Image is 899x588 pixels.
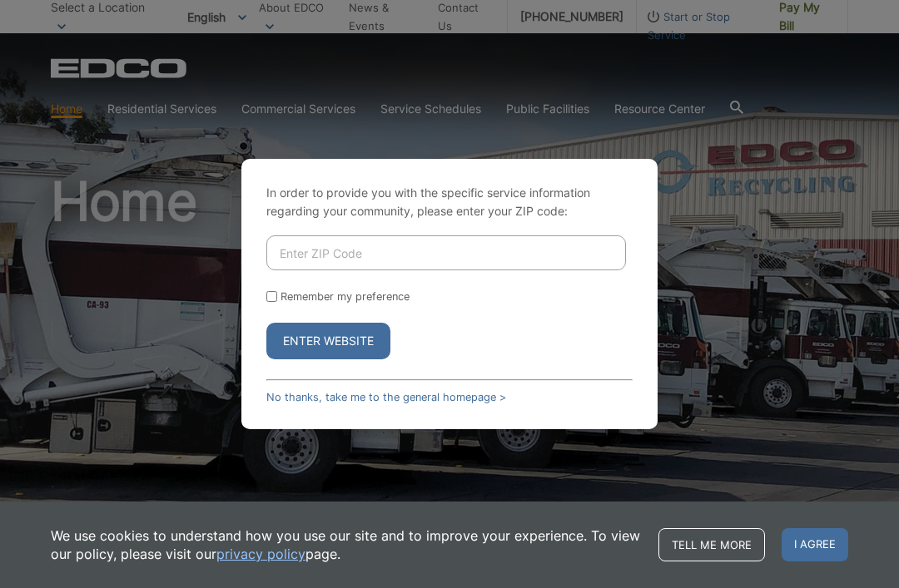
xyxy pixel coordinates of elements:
span: I agree [782,528,848,561]
label: Remember my preference [281,290,410,303]
a: No thanks, take me to the general homepage > [266,391,506,403]
a: Tell me more [658,528,765,561]
input: Enter ZIP Code [266,235,626,270]
p: We use cookies to understand how you use our site and to improve your experience. To view our pol... [51,526,642,563]
a: privacy policy [216,545,305,563]
button: Enter Website [266,323,390,359]
p: In order to provide you with the specific service information regarding your community, please en... [266,184,633,220]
